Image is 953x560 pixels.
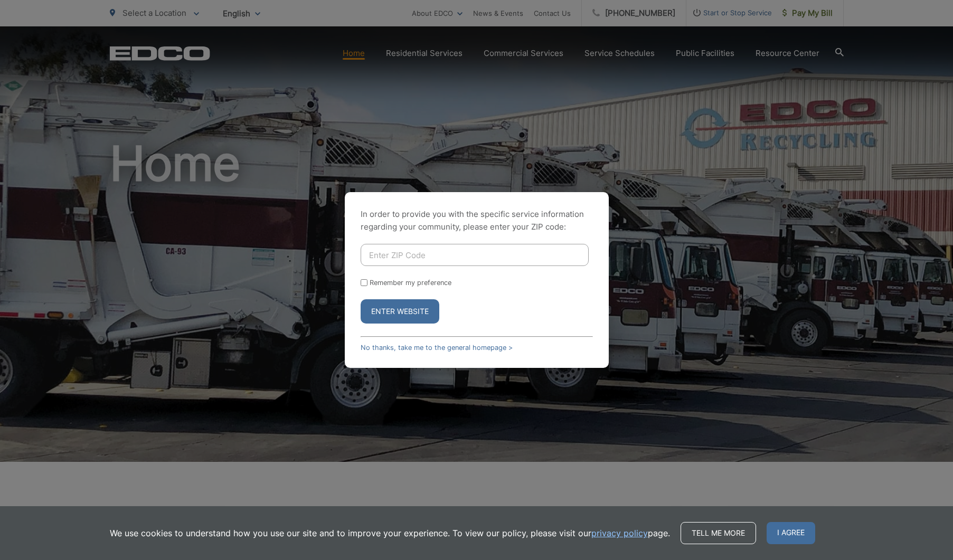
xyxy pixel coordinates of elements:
[361,299,439,324] button: Enter Website
[370,279,451,287] label: Remember my preference
[361,344,513,352] a: No thanks, take me to the general homepage >
[361,208,593,233] p: In order to provide you with the specific service information regarding your community, please en...
[110,527,670,539] p: We use cookies to understand how you use our site and to improve your experience. To view our pol...
[361,244,589,266] input: Enter ZIP Code
[767,522,815,544] span: I agree
[681,522,756,544] a: Tell me more
[591,527,648,539] a: privacy policy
